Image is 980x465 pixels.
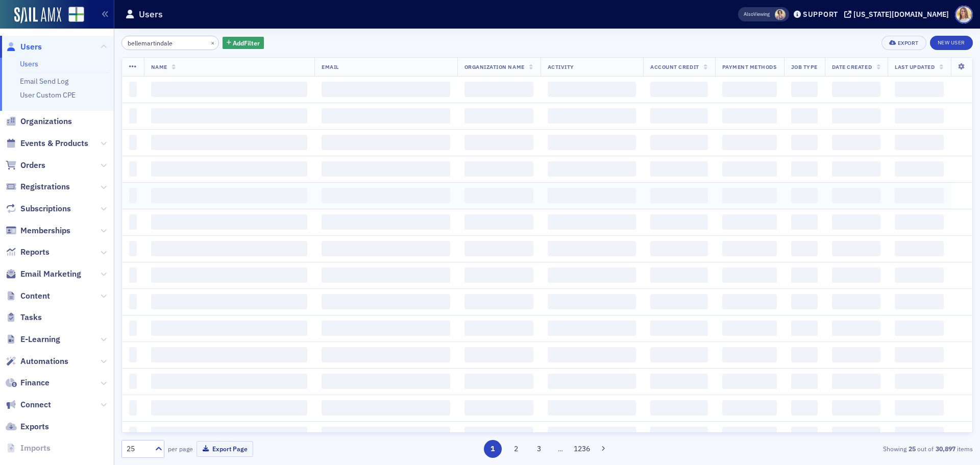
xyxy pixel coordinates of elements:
[121,36,219,50] input: Search…
[6,356,68,367] a: Automations
[722,82,777,97] span: ‌
[722,267,777,283] span: ‌
[898,40,919,46] div: Export
[20,377,50,388] span: Finance
[464,347,533,362] span: ‌
[6,421,49,432] a: Exports
[20,225,70,236] span: Memberships
[233,38,260,47] span: Add Filter
[895,347,944,362] span: ‌
[129,108,137,124] span: ‌
[6,377,50,388] a: Finance
[129,214,137,230] span: ‌
[650,321,707,336] span: ‌
[791,135,818,150] span: ‌
[322,374,450,389] span: ‌
[722,294,777,309] span: ‌
[832,321,880,336] span: ‌
[722,135,777,150] span: ‌
[895,427,944,442] span: ‌
[20,181,70,192] span: Registrations
[722,427,777,442] span: ‌
[791,108,818,124] span: ‌
[744,11,753,17] div: Also
[895,135,944,150] span: ‌
[548,267,636,283] span: ‌
[20,399,51,410] span: Connect
[650,108,707,124] span: ‌
[151,135,308,150] span: ‌
[650,63,699,70] span: Account Credit
[791,427,818,442] span: ‌
[151,188,308,203] span: ‌
[791,188,818,203] span: ‌
[650,135,707,150] span: ‌
[548,347,636,362] span: ‌
[895,63,935,70] span: Last Updated
[20,59,38,68] a: Users
[832,267,880,283] span: ‌
[722,321,777,336] span: ‌
[832,188,880,203] span: ‌
[548,63,574,70] span: Activity
[68,7,84,22] img: SailAMX
[464,161,533,177] span: ‌
[722,188,777,203] span: ‌
[832,214,880,230] span: ‌
[464,267,533,283] span: ‌
[6,138,88,149] a: Events & Products
[832,135,880,150] span: ‌
[129,321,137,336] span: ‌
[696,444,973,453] div: Showing out of items
[151,82,308,97] span: ‌
[650,427,707,442] span: ‌
[129,374,137,389] span: ‌
[6,443,51,454] a: Imports
[129,267,137,283] span: ‌
[548,400,636,415] span: ‌
[548,294,636,309] span: ‌
[322,294,450,309] span: ‌
[20,77,68,86] a: Email Send Log
[464,214,533,230] span: ‌
[151,161,308,177] span: ‌
[548,214,636,230] span: ‌
[722,214,777,230] span: ‌
[895,321,944,336] span: ‌
[464,108,533,124] span: ‌
[14,7,61,23] img: SailAMX
[650,267,707,283] span: ‌
[322,321,450,336] span: ‌
[6,334,60,345] a: E-Learning
[650,400,707,415] span: ‌
[322,63,339,70] span: Email
[127,444,149,454] div: 25
[20,203,71,214] span: Subscriptions
[484,440,502,458] button: 1
[791,374,818,389] span: ‌
[129,400,137,415] span: ‌
[151,347,308,362] span: ‌
[151,108,308,124] span: ‌
[722,347,777,362] span: ‌
[791,82,818,97] span: ‌
[151,63,167,70] span: Name
[139,8,163,20] h1: Users
[464,63,525,70] span: Organization Name
[650,294,707,309] span: ‌
[20,334,60,345] span: E-Learning
[151,214,308,230] span: ‌
[6,290,50,302] a: Content
[322,161,450,177] span: ‌
[722,241,777,256] span: ‌
[129,161,137,177] span: ‌
[548,82,636,97] span: ‌
[20,160,45,171] span: Orders
[6,203,71,214] a: Subscriptions
[832,374,880,389] span: ‌
[650,347,707,362] span: ‌
[548,321,636,336] span: ‌
[791,267,818,283] span: ‌
[791,347,818,362] span: ‌
[895,188,944,203] span: ‌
